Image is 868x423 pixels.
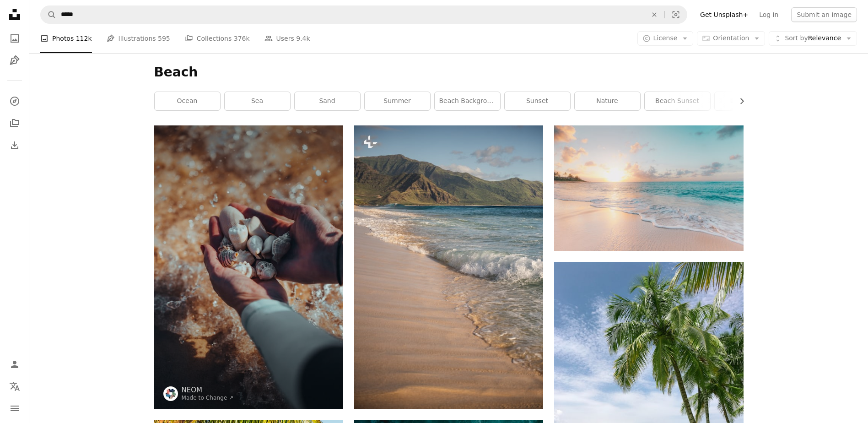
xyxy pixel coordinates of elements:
span: License [653,34,678,42]
span: Sort by [785,34,808,42]
button: Search Unsplash [41,6,56,23]
a: beach sunset [645,92,710,110]
button: Clear [644,6,664,23]
a: NEOM [182,385,234,395]
a: Illustrations 595 [107,24,170,53]
button: Sort byRelevance [769,31,857,46]
img: a person holding a handful of shells in their hand [154,125,343,409]
a: Log in [754,7,784,22]
a: Download History [5,136,24,154]
button: Visual search [665,6,687,23]
a: Made to Change ↗ [182,395,234,401]
span: Orientation [713,34,749,42]
img: a beach with waves and mountains in the background [354,125,543,409]
a: Get Unsplash+ [695,7,754,22]
a: Collections [5,114,24,132]
form: Find visuals sitewide [40,5,687,24]
a: Explore [5,92,24,110]
a: Users 9.4k [264,24,310,53]
a: nature [575,92,640,110]
a: ocean [155,92,220,110]
span: 376k [234,33,250,43]
a: sunset [505,92,570,110]
button: Orientation [697,31,765,46]
button: Language [5,377,24,396]
img: seashore during golden hour [554,125,743,251]
span: 9.4k [296,33,310,43]
h1: Beach [154,64,744,81]
a: summer [365,92,430,110]
a: Log in / Sign up [5,355,24,374]
button: Submit an image [791,7,857,22]
span: Relevance [785,34,841,43]
a: a beach with waves and mountains in the background [354,263,543,271]
button: Menu [5,399,24,418]
button: License [637,31,694,46]
button: scroll list to the right [733,92,744,110]
a: sand [295,92,360,110]
a: seashore during golden hour [554,184,743,192]
a: Illustrations [5,51,24,70]
a: palm tree near seashore [554,384,743,392]
a: Collections 376k [185,24,250,53]
a: sea [225,92,290,110]
span: 595 [158,33,170,43]
a: beach background [435,92,500,110]
a: landscape [715,92,780,110]
img: Go to NEOM's profile [163,386,178,401]
a: a person holding a handful of shells in their hand [154,263,343,271]
a: Photos [5,29,24,48]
